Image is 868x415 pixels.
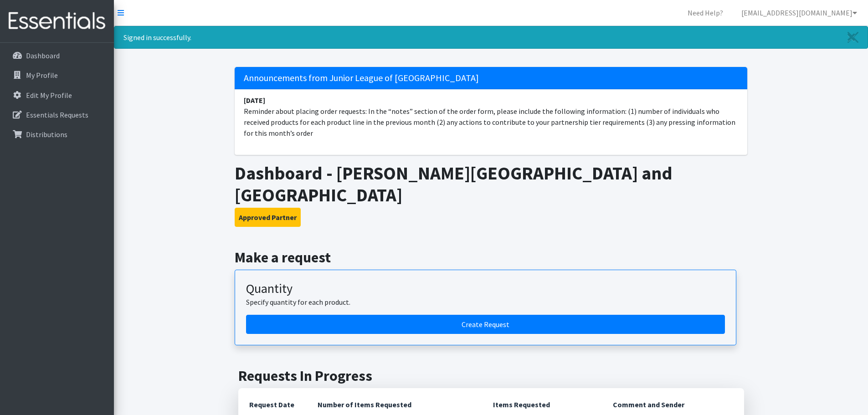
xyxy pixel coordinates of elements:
h2: Make a request [235,249,747,266]
h1: Dashboard - [PERSON_NAME][GEOGRAPHIC_DATA] and [GEOGRAPHIC_DATA] [235,162,747,206]
a: [EMAIL_ADDRESS][DOMAIN_NAME] [734,4,864,22]
a: Create a request by quantity [246,315,725,334]
button: Approved Partner [235,208,301,227]
h3: Quantity [246,281,725,297]
h2: Requests In Progress [238,367,744,384]
p: Distributions [26,130,67,139]
img: HumanEssentials [4,6,110,36]
p: Essentials Requests [26,110,88,119]
strong: [DATE] [244,96,265,105]
p: Dashboard [26,51,60,60]
p: Specify quantity for each product. [246,297,725,307]
a: Edit My Profile [4,86,110,104]
a: Distributions [4,125,110,143]
a: Essentials Requests [4,106,110,124]
a: My Profile [4,66,110,84]
a: Dashboard [4,46,110,65]
div: Signed in successfully. [114,26,868,49]
li: Reminder about placing order requests: In the “notes” section of the order form, please include t... [235,89,747,144]
p: My Profile [26,71,58,80]
h5: Announcements from Junior League of [GEOGRAPHIC_DATA] [235,67,747,89]
a: Need Help? [680,4,730,22]
a: Close [838,26,868,48]
p: Edit My Profile [26,91,72,100]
